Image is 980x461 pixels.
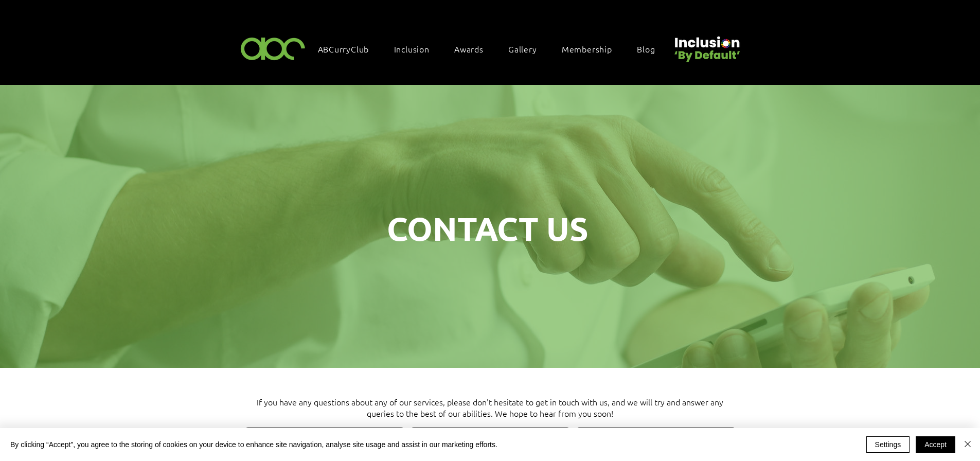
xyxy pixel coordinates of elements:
[318,43,369,55] span: ABCurryClub
[916,436,955,453] button: Accept
[449,38,499,60] div: Awards
[961,436,974,453] button: Close
[238,33,309,63] img: ABC-Logo-Blank-Background-01-01-2.png
[389,38,445,60] div: Inclusion
[866,436,910,453] button: Settings
[313,38,385,60] a: ABCurryClub
[313,38,671,60] nav: Site
[10,440,497,449] span: By clicking “Accept”, you agree to the storing of cookies on your device to enhance site navigati...
[454,43,484,55] span: Awards
[632,38,670,60] a: Blog
[508,43,537,55] span: Gallery
[394,43,430,55] span: Inclusion
[244,396,736,419] p: If you have any questions about any of our services, please don't hesitate to get in touch with u...
[387,208,589,249] span: CONTACT US
[562,43,612,55] span: Membership
[961,438,974,450] img: Close
[637,43,655,55] span: Blog
[503,38,553,60] a: Gallery
[557,38,628,60] a: Membership
[671,28,742,63] img: Untitled design (22).png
